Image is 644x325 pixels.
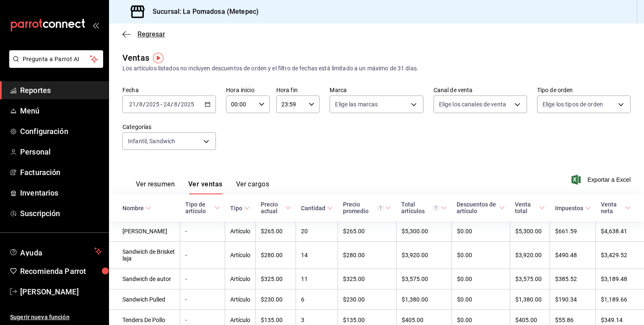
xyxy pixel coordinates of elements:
[153,53,164,63] img: Tooltip marker
[225,242,256,269] td: Artículo
[180,101,195,108] input: ----
[128,137,175,145] span: Infantil, Sandwich
[185,201,213,214] div: Tipo de artículo
[136,180,269,194] div: navigation tabs
[20,266,102,277] span: Recomienda Parrot
[109,221,180,242] td: [PERSON_NAME]
[256,289,296,310] td: $230.00
[20,105,102,116] span: Menú
[596,289,644,310] td: $1,189.66
[109,289,180,310] td: Sandwich Pulled
[276,87,320,93] label: Hora fin
[515,201,538,214] div: Venta total
[434,87,527,93] label: Canal de venta
[510,221,550,242] td: $5,300.00
[261,201,283,214] div: Precio actual
[439,100,506,108] span: Elige los canales de venta
[343,201,392,214] span: Precio promedio
[256,242,296,269] td: $280.00
[161,101,162,108] span: -
[136,101,139,108] span: /
[433,205,439,211] svg: El total artículos considera cambios de precios en los artículos así como costos adicionales por ...
[330,87,423,93] label: Marca
[396,221,452,242] td: $5,300.00
[550,221,596,242] td: $661.59
[457,201,497,214] div: Descuentos de artículo
[537,87,631,93] label: Tipo de orden
[122,52,149,64] div: Ventas
[230,205,250,212] span: Tipo
[20,208,102,219] span: Suscripción
[510,242,550,269] td: $3,920.00
[6,61,103,70] a: Pregunta a Parrot AI
[338,269,397,289] td: $325.00
[122,87,216,93] label: Fecha
[9,50,103,68] button: Pregunta a Parrot AI
[377,205,384,211] svg: Precio promedio = Total artículos / cantidad
[573,175,631,185] button: Exportar a Excel
[226,87,270,93] label: Hora inicio
[180,289,225,310] td: -
[146,7,259,17] h3: Sucursal: La Pomadosa (Metepec)
[20,286,102,297] span: [PERSON_NAME]
[452,269,510,289] td: $0.00
[261,201,291,214] span: Precio actual
[256,221,296,242] td: $265.00
[20,187,102,199] span: Inventarios
[139,101,143,108] input: --
[296,221,338,242] td: 20
[20,146,102,157] span: Personal
[122,205,144,212] div: Nombre
[20,126,102,137] span: Configuración
[188,180,223,194] button: Ver ventas
[510,269,550,289] td: $3,575.00
[225,269,256,289] td: Artículo
[596,269,644,289] td: $3,189.48
[145,101,160,108] input: ----
[296,242,338,269] td: 14
[122,124,216,130] label: Categorías
[401,201,439,214] div: Total artículos
[596,242,644,269] td: $3,429.52
[401,201,447,214] span: Total artículos
[225,221,256,242] td: Artículo
[396,242,452,269] td: $3,920.00
[20,167,102,178] span: Facturación
[180,269,225,289] td: -
[543,100,603,108] span: Elige los tipos de orden
[335,100,378,108] span: Elige las marcas
[452,289,510,310] td: $0.00
[515,201,545,214] span: Venta total
[180,242,225,269] td: -
[550,242,596,269] td: $490.48
[236,180,270,194] button: Ver cargos
[185,201,220,214] span: Tipo de artículo
[109,242,180,269] td: Sandwich de Brisket laja
[301,205,325,212] div: Cantidad
[338,221,397,242] td: $265.00
[129,101,136,108] input: --
[143,101,145,108] span: /
[122,64,631,73] div: Los artículos listados no incluyen descuentos de orden y el filtro de fechas está limitado a un m...
[92,22,99,28] button: open_drawer_menu
[174,101,178,108] input: --
[550,289,596,310] td: $190.34
[180,221,225,242] td: -
[301,205,333,212] span: Cantidad
[555,205,591,212] span: Impuestos
[122,30,165,38] button: Regresar
[178,101,180,108] span: /
[396,269,452,289] td: $3,575.00
[343,201,384,214] div: Precio promedio
[338,242,397,269] td: $280.00
[171,101,173,108] span: /
[396,289,452,310] td: $1,380.00
[555,205,583,212] div: Impuestos
[20,85,102,96] span: Reportes
[109,269,180,289] td: Sandwich de autor
[601,201,631,214] span: Venta neta
[23,55,90,64] span: Pregunta a Parrot AI
[296,289,338,310] td: 6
